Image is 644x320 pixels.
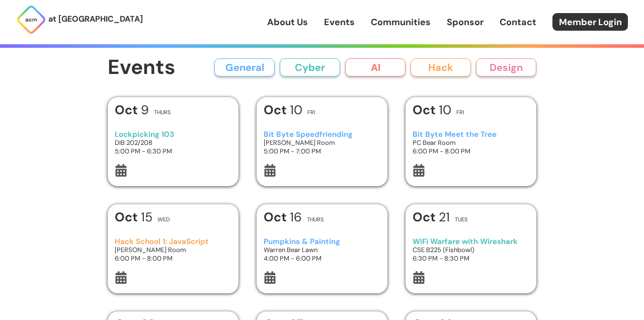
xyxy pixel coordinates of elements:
h3: Lockpicking 103 [115,130,232,139]
a: Communities [371,16,431,29]
b: Oct [115,209,141,225]
h1: 9 [115,104,149,116]
h3: WiFi Warfare with Wireshark [413,237,530,246]
button: AI [345,58,406,76]
h2: Fri [456,110,464,115]
h3: 5:00 PM - 7:00 PM [264,147,381,155]
h1: Events [108,56,176,79]
b: Oct [413,209,439,225]
h1: 15 [115,211,152,223]
h1: 21 [413,211,450,223]
button: Hack [411,58,471,76]
h3: PC Bear Room [413,138,530,147]
a: at [GEOGRAPHIC_DATA] [16,5,143,35]
h2: Fri [307,110,315,115]
button: Cyber [280,58,340,76]
h3: Warren Bear Lawn [264,246,381,254]
h3: 5:00 PM - 6:30 PM [115,147,232,155]
a: Sponsor [447,16,484,29]
h3: 6:00 PM - 8:00 PM [115,254,232,263]
h1: 10 [413,104,451,116]
h3: 6:30 PM - 8:30 PM [413,254,530,263]
b: Oct [264,102,290,118]
h3: 4:00 PM - 6:00 PM [264,254,381,263]
h1: 10 [264,104,302,116]
a: Member Login [552,13,628,31]
button: Design [476,58,536,76]
b: Oct [115,102,141,118]
h3: Bit Byte Meet the Tree [413,130,530,139]
img: ACM Logo [16,5,46,35]
h3: Bit Byte Speedfriending [264,130,381,139]
a: Events [324,16,355,29]
h3: DIB 202/208 [115,138,232,147]
b: Oct [413,102,439,118]
h3: 6:00 PM - 8:00 PM [413,147,530,155]
h3: Pumpkins & Painting [264,237,381,246]
h2: Wed [157,217,170,222]
h2: Thurs [154,110,171,115]
h3: Hack School 1: JavaScript [115,237,232,246]
h2: Tues [455,217,467,222]
h3: [PERSON_NAME] Room [264,138,381,147]
h3: [PERSON_NAME] Room [115,246,232,254]
button: General [214,58,275,76]
h1: 16 [264,211,302,223]
a: About Us [267,16,308,29]
b: Oct [264,209,290,225]
h3: CSE B225 (Fishbowl) [413,246,530,254]
a: Contact [500,16,536,29]
p: at [GEOGRAPHIC_DATA] [48,13,143,26]
h2: Thurs [307,217,324,222]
